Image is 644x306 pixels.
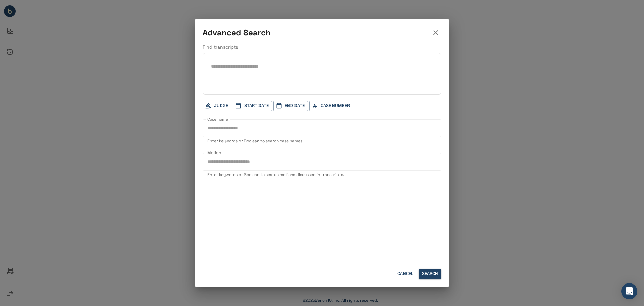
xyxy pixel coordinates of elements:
[207,150,221,156] label: Motion
[309,101,353,111] button: Case Number
[394,269,416,279] button: Cancel
[207,116,228,122] label: Case name
[207,138,437,145] p: Enter keywords or Boolean to search case names.
[203,27,271,38] h5: Advanced Search
[273,101,308,111] button: End Date
[621,283,637,299] div: Open Intercom Messenger
[233,101,272,111] button: Start Date
[207,172,437,178] p: Enter keywords or Boolean to search motions discussed in transcripts.
[419,269,441,279] button: Search
[203,101,231,111] button: Judge
[203,44,441,50] p: Find transcripts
